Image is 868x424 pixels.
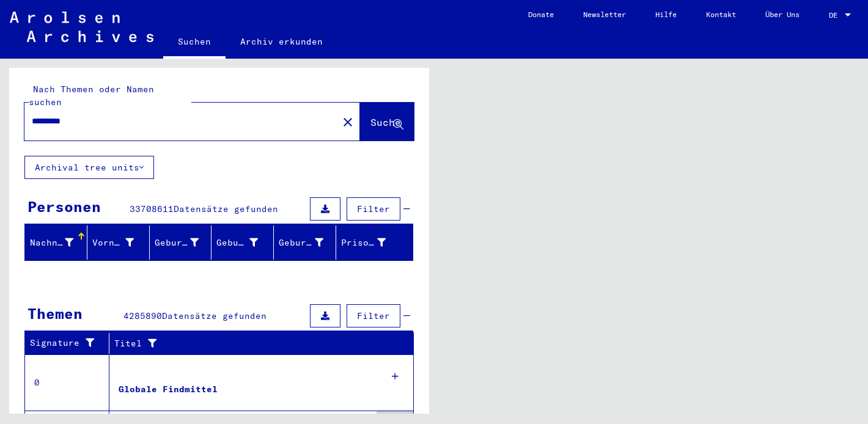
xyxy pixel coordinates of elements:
img: Arolsen_neg.svg [10,12,153,42]
span: Datensätze gefunden [162,310,267,321]
span: Datensätze gefunden [174,203,278,214]
span: Filter [357,310,390,321]
button: Clear [336,109,360,134]
mat-header-cell: Prisoner # [336,225,413,260]
div: Geburtsname [155,236,199,249]
span: 33708611 [130,203,174,214]
div: Titel [114,337,389,350]
button: Filter [347,304,400,327]
div: Personen [28,196,101,217]
span: DE [829,11,842,20]
div: Signature [30,337,100,349]
mat-header-cell: Nachname [25,225,87,260]
div: Signature [30,334,112,353]
div: Vorname [92,233,149,252]
mat-header-cell: Geburtsdatum [274,225,336,260]
mat-icon: close [340,115,355,130]
button: Suche [360,103,414,141]
div: Geburt‏ [216,236,258,249]
mat-header-cell: Geburt‏ [211,225,274,260]
a: Archiv erkunden [226,27,337,56]
button: Filter [347,197,400,221]
div: Globale Findmittel [119,383,218,396]
a: Suchen [163,27,226,59]
mat-label: Nach Themen oder Namen suchen [29,84,154,108]
td: 0 [25,354,109,411]
div: Titel [114,334,402,353]
div: Nachname [30,236,73,249]
div: Geburt‏ [216,233,273,252]
span: 4285890 [123,310,162,321]
div: Themen [28,302,83,324]
span: Filter [357,203,390,214]
div: Geburtsdatum [279,236,323,249]
div: Nachname [30,233,89,252]
div: Geburtsdatum [279,233,339,252]
div: Geburtsname [155,233,215,252]
span: Suche [370,116,401,128]
mat-header-cell: Geburtsname [150,225,212,260]
div: Prisoner # [341,236,386,249]
div: 350 [377,411,413,423]
div: Vorname [92,236,134,249]
button: Archival tree units [24,156,154,179]
mat-header-cell: Vorname [87,225,150,260]
div: Prisoner # [341,233,401,252]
